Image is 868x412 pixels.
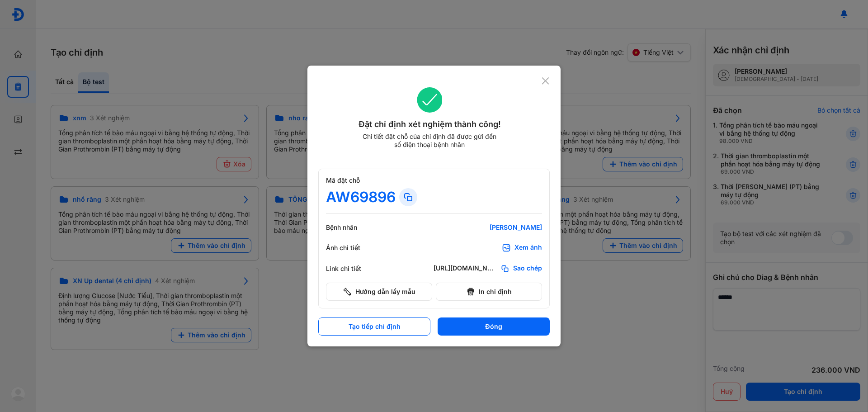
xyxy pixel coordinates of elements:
[359,133,500,149] div: Chi tiết đặt chỗ của chỉ định đã được gửi đến số điện thoại bệnh nhân
[326,265,380,273] div: Link chi tiết
[438,317,550,336] button: Đóng
[434,223,542,232] div: [PERSON_NAME]
[318,118,541,131] div: Đặt chỉ định xét nghiệm thành công!
[326,223,380,232] div: Bệnh nhân
[326,283,432,301] button: Hướng dẫn lấy mẫu
[434,264,497,273] div: [URL][DOMAIN_NAME]
[318,317,430,336] button: Tạo tiếp chỉ định
[326,176,542,185] div: Mã đặt chỗ
[326,244,380,252] div: Ảnh chi tiết
[436,283,542,301] button: In chỉ định
[513,264,542,273] span: Sao chép
[326,188,396,206] div: AW69896
[514,243,542,252] div: Xem ảnh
